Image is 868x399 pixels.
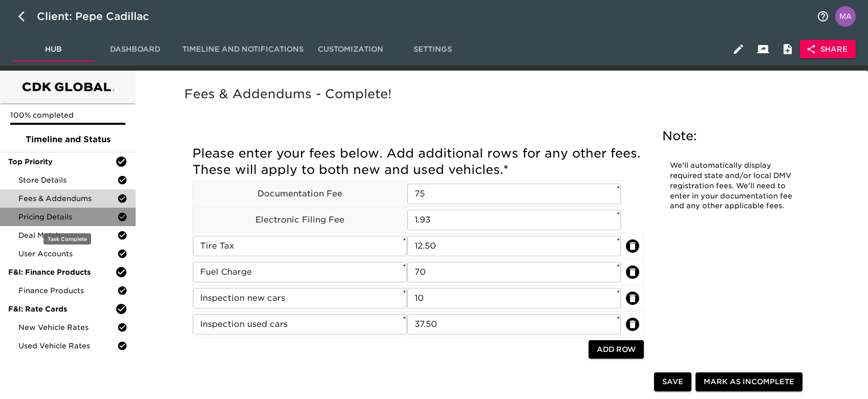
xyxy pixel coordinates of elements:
button: delete [626,265,639,279]
span: Store Details [18,175,117,185]
span: Add Row [597,343,636,356]
img: Profile [835,6,856,27]
button: delete [626,318,639,331]
h5: Fees & Addendums - Complete! [184,86,815,102]
span: Save [662,375,683,388]
p: 100% completed [10,110,125,120]
button: Edit Hub [726,37,751,61]
span: Finance Products [18,285,117,296]
span: Customization [316,43,385,56]
button: Mark as Incomplete [696,372,802,391]
button: Client View [751,37,775,61]
span: User Accounts [18,249,117,259]
p: Electronic Filing Fee [193,214,407,226]
span: New Vehicle Rates [18,322,117,332]
button: Save [654,372,691,391]
span: Pricing Details [18,212,117,222]
button: delete [626,239,639,253]
span: Fees & Addendums [18,193,117,204]
span: F&I: Finance Products [8,267,115,277]
h5: Please enter your fees below. Add additional rows for any other fees. These will apply to both ne... [192,145,644,178]
button: Share [800,40,856,59]
button: Add Row [589,340,644,359]
h5: Note: [662,128,800,144]
button: delete [626,292,639,305]
span: Deal Match [18,230,117,240]
span: Share [808,43,848,56]
span: Mark as Incomplete [704,375,794,388]
span: Dashboard [100,43,170,56]
p: We'll automatically display required state and/or local DMV registration fees. We'll need to ente... [670,161,793,211]
button: notifications [811,4,835,29]
span: Used Vehicle Rates [18,341,117,351]
span: Settings [398,43,467,56]
span: Top Priority [8,157,115,167]
button: Internal Notes and Comments [775,37,800,61]
span: Hub [18,43,88,56]
span: Timeline and Notifications [182,43,303,56]
p: Documentation Fee [193,188,407,200]
div: Client: Pepe Cadillac [37,8,163,25]
span: Timeline and Status [8,134,127,146]
span: F&I: Rate Cards [8,304,115,314]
